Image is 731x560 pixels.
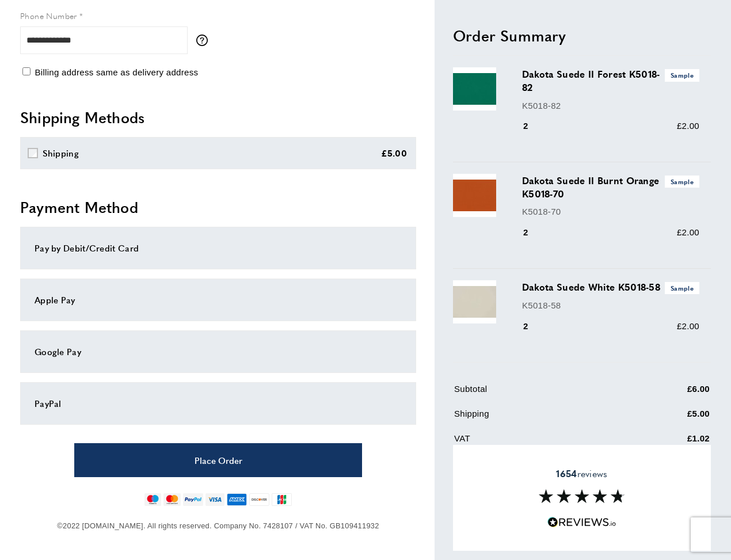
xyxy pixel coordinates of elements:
[183,493,203,506] img: paypal
[35,241,402,255] div: Pay by Debit/Credit Card
[22,67,31,75] input: Billing address same as delivery address
[539,489,625,503] img: Reviews section
[144,493,161,506] img: maestro
[454,382,618,405] td: Subtotal
[453,68,496,111] img: Dakota Suede II Forest K5018-82
[74,443,362,477] button: Place Order
[522,99,699,113] p: K5018-82
[454,432,618,454] td: VAT
[556,468,607,479] span: reviews
[677,227,699,237] span: £2.00
[381,146,408,160] div: £5.00
[619,382,710,405] td: £6.00
[522,119,545,133] div: 2
[665,282,699,294] span: Sample
[522,205,699,219] p: K5018-70
[43,146,79,160] div: Shipping
[163,493,180,506] img: mastercard
[677,321,699,331] span: £2.00
[35,345,402,359] div: Google Pay
[453,174,496,217] img: Dakota Suede II Burnt Orange K5018-70
[20,197,416,218] h2: Payment Method
[35,397,402,410] div: PayPal
[665,176,699,188] span: Sample
[522,68,699,94] h3: Dakota Suede II Forest K5018-82
[453,280,496,323] img: Dakota Suede White K5018-58
[35,293,402,307] div: Apple Pay
[227,493,247,506] img: american-express
[677,121,699,131] span: £2.00
[20,10,77,21] span: Phone Number
[249,493,269,506] img: discover
[556,467,577,480] strong: 1654
[205,493,224,506] img: visa
[522,280,699,294] h3: Dakota Suede White K5018-58
[547,517,616,528] img: Reviews.io 5 stars
[665,70,699,82] span: Sample
[619,407,710,429] td: £5.00
[522,319,545,333] div: 2
[196,35,214,46] button: More information
[522,226,545,239] div: 2
[619,432,710,454] td: £1.02
[454,407,618,429] td: Shipping
[522,299,699,313] p: K5018-58
[272,493,292,506] img: jcb
[20,107,416,128] h2: Shipping Methods
[57,521,379,530] span: ©2022 [DOMAIN_NAME]. All rights reserved. Company No. 7428107 / VAT No. GB109411932
[35,67,198,77] span: Billing address same as delivery address
[453,25,711,46] h2: Order Summary
[522,174,699,200] h3: Dakota Suede II Burnt Orange K5018-70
